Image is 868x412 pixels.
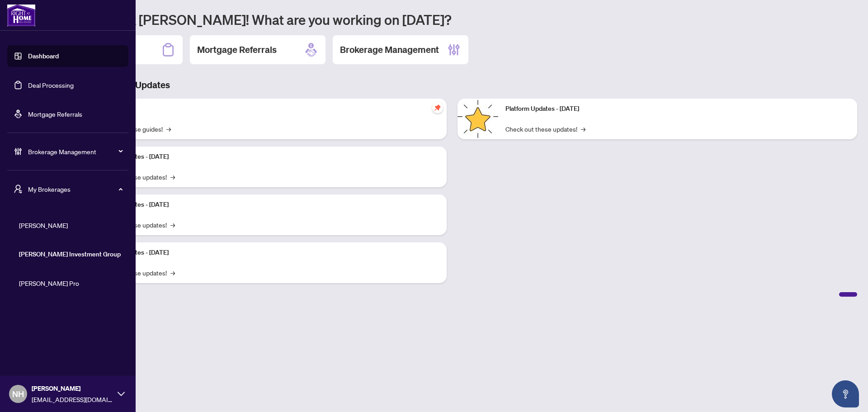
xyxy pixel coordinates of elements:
[28,81,74,89] a: Deal Processing
[12,388,24,400] span: NH
[432,102,443,113] span: pushpin
[28,110,82,118] a: Mortgage Referrals
[170,268,175,278] span: →
[32,394,113,404] span: [EMAIL_ADDRESS][DOMAIN_NAME]
[14,185,23,194] span: user-switch
[19,220,122,230] span: [PERSON_NAME]
[340,43,439,56] h2: Brokerage Management
[28,184,122,194] span: My Brokerages
[581,124,585,134] span: →
[170,220,175,230] span: →
[19,278,122,288] span: [PERSON_NAME] Pro
[32,384,113,393] span: [PERSON_NAME]
[505,124,585,134] a: Check out these updates!→
[170,172,175,182] span: →
[47,11,857,28] h1: Welcome back [PERSON_NAME]! What are you working on [DATE]?
[28,52,59,60] a: Dashboard
[505,104,850,114] p: Platform Updates - [DATE]
[832,380,859,407] button: Open asap
[19,249,122,259] span: [PERSON_NAME] Investment Group
[95,200,439,210] p: Platform Updates - [DATE]
[47,79,857,91] h3: Brokerage & Industry Updates
[7,5,35,26] img: logo
[95,248,439,258] p: Platform Updates - [DATE]
[197,43,277,56] h2: Mortgage Referrals
[95,152,439,162] p: Platform Updates - [DATE]
[166,124,171,134] span: →
[458,99,498,139] img: Platform Updates - June 23, 2025
[95,104,439,114] p: Self-Help
[28,147,122,156] span: Brokerage Management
